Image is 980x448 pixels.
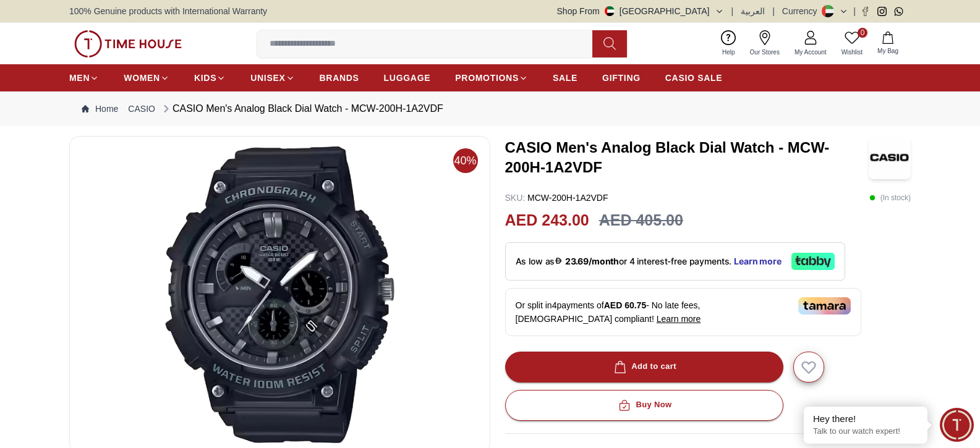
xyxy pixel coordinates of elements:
span: Our Stores [745,48,785,57]
nav: Breadcrumb [69,91,911,126]
span: Learn more [657,314,701,324]
span: | [853,5,856,17]
img: ... [74,30,182,57]
a: Whatsapp [894,7,903,16]
button: My Bag [870,29,906,58]
h2: AED 243.00 [505,209,589,232]
a: Instagram [877,7,887,16]
img: Tamara [798,297,851,315]
p: MCW-200H-1A2VDF [505,192,608,204]
p: Talk to our watch expert! [813,426,918,437]
img: CASIO Men's Analog Black Dial Watch - MCW-200H-1A2VDF [869,136,911,179]
a: BRANDS [320,67,359,89]
div: Currency [782,5,822,17]
a: 0Wishlist [834,28,870,59]
span: 100% Genuine products with International Warranty [69,5,267,17]
span: KIDS [194,72,216,84]
span: 40% [453,148,478,173]
button: Add to cart [505,352,783,382]
span: My Bag [872,46,903,56]
span: UNISEX [250,72,285,84]
a: Our Stores [743,28,787,59]
a: Help [715,28,743,59]
span: | [731,5,734,17]
a: CASIO [128,103,155,115]
div: Buy Now [616,398,671,412]
span: BRANDS [320,72,359,84]
span: GIFTING [602,72,641,84]
a: Home [82,103,118,115]
span: 0 [858,28,867,38]
button: Buy Now [505,390,783,421]
span: | [772,5,775,17]
h3: AED 405.00 [599,209,683,232]
h3: CASIO Men's Analog Black Dial Watch - MCW-200H-1A2VDF [505,138,869,177]
span: WOMEN [124,72,160,84]
span: My Account [790,48,832,57]
button: العربية [741,5,765,17]
div: Add to cart [611,360,676,374]
img: CASIO Men's Analog Black Dial Watch - MCW-200H-1A2VDF [80,146,480,443]
a: MEN [69,67,99,89]
a: PROMOTIONS [455,67,528,89]
a: SALE [553,67,577,89]
span: Wishlist [837,48,867,57]
span: SKU : [505,193,526,203]
span: LUGGAGE [384,72,431,84]
a: GIFTING [602,67,641,89]
div: Or split in 4 payments of - No late fees, [DEMOGRAPHIC_DATA] compliant! [505,288,861,336]
span: CASIO SALE [665,72,723,84]
div: CASIO Men's Analog Black Dial Watch - MCW-200H-1A2VDF [160,101,443,116]
p: ( In stock ) [869,192,911,204]
span: PROMOTIONS [455,72,519,84]
span: Help [717,48,740,57]
span: AED 60.75 [604,300,646,310]
a: WOMEN [124,67,169,89]
span: MEN [69,72,90,84]
a: Facebook [861,7,870,16]
a: CASIO SALE [665,67,723,89]
button: Shop From[GEOGRAPHIC_DATA] [557,5,724,17]
a: KIDS [194,67,226,89]
a: UNISEX [250,67,294,89]
span: SALE [553,72,577,84]
img: United Arab Emirates [605,6,615,16]
div: Hey there! [813,413,918,425]
div: Chat Widget [940,408,974,442]
a: LUGGAGE [384,67,431,89]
